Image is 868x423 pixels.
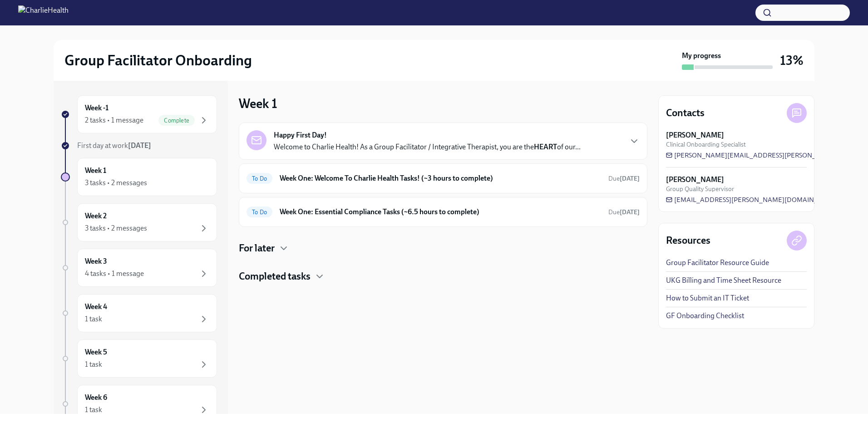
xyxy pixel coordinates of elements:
[85,314,102,324] div: 1 task
[85,405,102,415] div: 1 task
[61,294,217,332] a: Week 41 task
[85,223,147,233] div: 3 tasks • 2 messages
[85,115,143,125] div: 2 tasks • 1 message
[608,208,640,216] span: September 2nd, 2025 10:00
[61,249,217,287] a: Week 34 tasks • 1 message
[85,359,102,369] div: 1 task
[158,117,195,124] span: Complete
[608,174,640,183] span: September 2nd, 2025 10:00
[247,205,640,219] a: To DoWeek One: Essential Compliance Tasks (~6.5 hours to complete)Due[DATE]
[61,158,217,196] a: Week 13 tasks • 2 messages
[274,130,327,140] strong: Happy First Day!
[85,256,107,266] h6: Week 3
[682,51,721,61] strong: My progress
[239,270,647,283] div: Completed tasks
[85,178,147,188] div: 3 tasks • 2 messages
[239,241,647,255] div: For later
[666,185,734,193] span: Group Quality Supervisor
[128,141,151,150] strong: [DATE]
[247,175,272,182] span: To Do
[620,175,640,182] strong: [DATE]
[85,166,106,176] h6: Week 1
[274,142,581,152] p: Welcome to Charlie Health! As a Group Facilitator / Integrative Therapist, you are the of our...
[61,95,217,133] a: Week -12 tasks • 1 messageComplete
[61,385,217,423] a: Week 61 task
[666,195,839,204] a: [EMAIL_ADDRESS][PERSON_NAME][DOMAIN_NAME]
[239,241,275,255] h4: For later
[18,5,69,20] img: CharlieHealth
[666,130,724,140] strong: [PERSON_NAME]
[666,175,724,185] strong: [PERSON_NAME]
[64,51,252,69] h2: Group Facilitator Onboarding
[247,209,272,216] span: To Do
[280,173,601,183] h6: Week One: Welcome To Charlie Health Tasks! (~3 hours to complete)
[608,175,640,182] span: Due
[239,270,311,283] h4: Completed tasks
[666,258,769,268] a: Group Facilitator Resource Guide
[85,103,108,113] h6: Week -1
[85,302,107,312] h6: Week 4
[666,234,710,247] h4: Resources
[620,208,640,216] strong: [DATE]
[61,203,217,241] a: Week 23 tasks • 2 messages
[666,275,781,285] a: UKG Billing and Time Sheet Resource
[85,269,144,279] div: 4 tasks • 1 message
[77,141,151,150] span: First day at work
[666,311,744,321] a: GF Onboarding Checklist
[780,52,804,69] h3: 13%
[666,140,746,149] span: Clinical Onboarding Specialist
[61,339,217,378] a: Week 51 task
[666,293,749,303] a: How to Submit an IT Ticket
[247,171,640,186] a: To DoWeek One: Welcome To Charlie Health Tasks! (~3 hours to complete)Due[DATE]
[85,393,107,403] h6: Week 6
[239,95,277,112] h3: Week 1
[61,141,217,151] a: First day at work[DATE]
[280,207,601,217] h6: Week One: Essential Compliance Tasks (~6.5 hours to complete)
[608,208,640,216] span: Due
[85,211,107,221] h6: Week 2
[666,106,705,120] h4: Contacts
[85,347,107,357] h6: Week 5
[534,143,557,151] strong: HEART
